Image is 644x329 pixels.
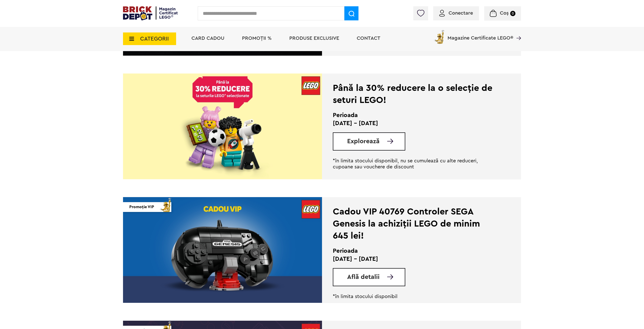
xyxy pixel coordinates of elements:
h2: Perioada [333,111,496,119]
a: Contact [357,36,380,41]
a: Conectare [439,11,473,16]
span: Promoție VIP [129,202,154,212]
img: vip_page_imag.png [158,197,174,212]
a: Produse exclusive [289,36,339,41]
p: [DATE] - [DATE] [333,119,496,127]
span: CATEGORII [140,36,169,42]
small: 0 [510,11,515,16]
div: Până la 30% reducere la o selecție de seturi LEGO! [333,82,496,106]
span: Află detalii [347,274,380,280]
a: Explorează [347,138,405,144]
a: Card Cadou [191,36,224,41]
a: PROMOȚII % [242,36,272,41]
span: Coș [500,11,509,16]
p: *în limita stocului disponibil, nu se cumulează cu alte reduceri, cupoane sau vouchere de discount [333,158,496,170]
span: Magazine Certificate LEGO® [448,29,513,41]
span: Conectare [449,11,473,16]
div: Cadou VIP 40769 Controler SEGA Genesis la achiziții LEGO de minim 645 lei! [333,206,496,242]
p: *în limita stocului disponibil [333,294,496,300]
h2: Perioada [333,247,496,255]
a: Magazine Certificate LEGO® [513,29,521,34]
span: Explorează [347,138,380,144]
a: Află detalii [347,274,405,280]
p: [DATE] - [DATE] [333,255,496,263]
